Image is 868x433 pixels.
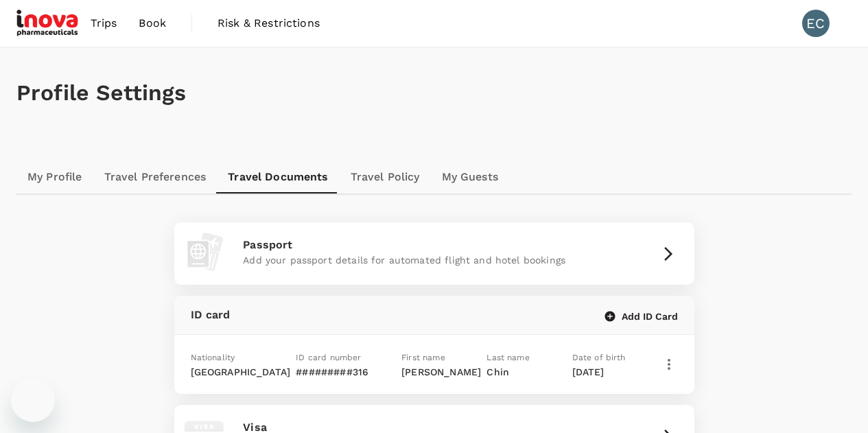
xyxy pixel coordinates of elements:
span: Date of birth [572,353,626,362]
a: Travel Policy [340,161,431,194]
p: Passport [243,237,625,253]
p: Chin [486,365,567,379]
span: Trips [91,15,117,32]
button: Add ID Card [605,310,678,323]
span: First name [401,353,445,362]
p: Add your passport details for automated flight and hotel bookings [243,253,625,267]
p: [DATE] [572,365,653,379]
p: [PERSON_NAME] [401,365,482,379]
span: ID card number [296,353,361,362]
img: passport [180,228,228,276]
h1: Profile Settings [16,80,852,106]
span: Book [139,15,166,32]
a: Travel Documents [217,161,339,194]
p: ID card [191,307,600,323]
iframe: Button to launch messaging window [11,378,55,422]
a: My Profile [16,161,93,194]
img: iNova Pharmaceuticals [16,8,80,38]
div: EC [802,10,830,37]
p: [GEOGRAPHIC_DATA] [191,365,292,379]
span: Nationality [191,353,235,362]
span: Last name [486,353,529,362]
a: Travel Preferences [93,161,218,194]
span: Risk & Restrictions [218,15,320,32]
p: #########316 [296,365,397,379]
a: My Guests [431,161,509,194]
